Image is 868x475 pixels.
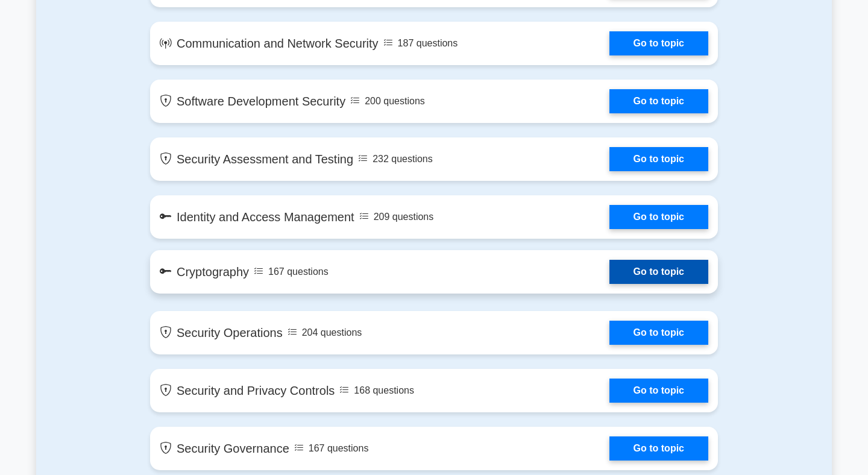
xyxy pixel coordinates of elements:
a: Go to topic [609,260,708,284]
a: Go to topic [609,379,708,403]
a: Go to topic [609,147,708,171]
a: Go to topic [609,436,708,461]
a: Go to topic [609,89,708,113]
a: Go to topic [609,205,708,229]
a: Go to topic [609,31,708,55]
a: Go to topic [609,321,708,345]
